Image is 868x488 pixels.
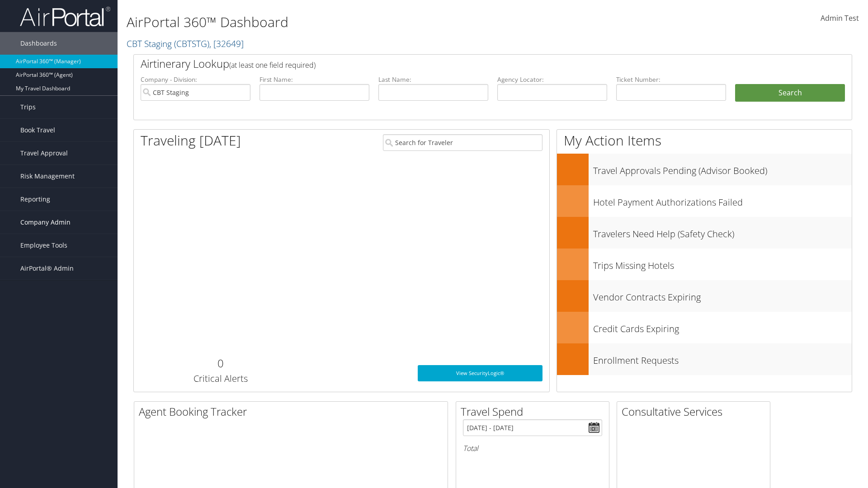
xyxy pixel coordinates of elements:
h3: Hotel Payment Authorizations Failed [593,192,852,209]
a: Travel Approvals Pending (Advisor Booked) [557,154,852,185]
a: Admin Test [821,5,859,33]
h2: Travel Spend [461,404,609,419]
span: Reporting [20,188,50,211]
span: Employee Tools [20,234,67,257]
label: Company - Division: [141,75,250,84]
span: AirPortal® Admin [20,257,74,280]
a: View SecurityLogic® [418,365,542,381]
h3: Travelers Need Help (Safety Check) [593,223,852,240]
span: Company Admin [20,211,71,234]
h6: Total [463,443,602,453]
h3: Critical Alerts [141,372,300,385]
h3: Credit Cards Expiring [593,318,852,335]
h1: My Action Items [557,131,852,150]
a: CBT Staging [127,38,244,50]
h2: Consultative Services [622,404,770,419]
span: Trips [20,96,36,118]
label: Agency Locator: [497,75,607,84]
span: ( CBTSTG ) [174,38,209,50]
label: Last Name: [378,75,488,84]
a: Travelers Need Help (Safety Check) [557,217,852,249]
h2: 0 [141,356,300,371]
h3: Travel Approvals Pending (Advisor Booked) [593,160,852,177]
span: (at least one field required) [229,60,316,70]
span: Travel Approval [20,142,68,164]
a: Hotel Payment Authorizations Failed [557,185,852,217]
label: First Name: [259,75,369,84]
a: Vendor Contracts Expiring [557,280,852,312]
span: Risk Management [20,165,75,188]
span: Admin Test [821,13,859,23]
a: Trips Missing Hotels [557,249,852,280]
input: Search for Traveler [383,134,542,151]
button: Search [735,84,845,102]
span: Book Travel [20,119,55,141]
h3: Vendor Contracts Expiring [593,286,852,304]
h2: Airtinerary Lookup [141,56,785,71]
h1: Traveling [DATE] [141,131,241,150]
h3: Trips Missing Hotels [593,255,852,272]
h1: AirPortal 360™ Dashboard [127,13,615,32]
h2: Agent Booking Tracker [139,404,448,419]
label: Ticket Number: [616,75,726,84]
span: Dashboards [20,32,57,55]
span: , [ 32649 ] [209,38,244,50]
a: Credit Cards Expiring [557,312,852,343]
h3: Enrollment Requests [593,350,852,367]
img: airportal-logo.png [20,6,110,27]
a: Enrollment Requests [557,343,852,375]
